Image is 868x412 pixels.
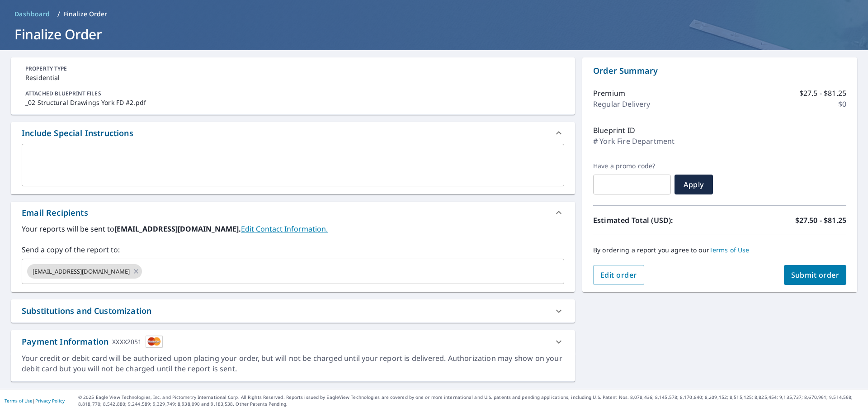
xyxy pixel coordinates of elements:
[22,305,151,317] div: Substitutions and Customization
[593,136,675,147] p: # York Fire Department
[22,353,564,374] div: Your credit or debit card will be authorized upon placing your order, but will not be charged unt...
[593,99,650,109] p: Regular Delivery
[709,246,750,254] a: Terms of Use
[35,398,65,404] a: Privacy Policy
[593,162,671,170] label: Have a promo code?
[11,202,575,223] div: Email Recipients
[593,125,635,136] p: Blueprint ID
[241,224,328,234] a: EditContactInfo
[64,9,108,19] p: Finalize Order
[25,90,561,98] p: ATTACHED BLUEPRINT FILES
[593,265,644,285] button: Edit order
[22,207,88,219] div: Email Recipients
[25,98,561,107] p: _02 Structural Drawings York FD #2.pdf
[14,9,50,19] span: Dashboard
[11,299,575,322] div: Substitutions and Customization
[11,122,575,144] div: Include Special Instructions
[22,244,564,255] label: Send a copy of the report to:
[27,267,135,276] span: [EMAIL_ADDRESS][DOMAIN_NAME]
[22,127,133,139] div: Include Special Instructions
[593,215,720,226] p: Estimated Total (USD):
[11,330,575,353] div: Payment InformationXXXX2051cardImage
[25,65,561,73] p: PROPERTY TYPE
[795,215,846,226] p: $27.50 - $81.25
[675,175,713,194] button: Apply
[11,7,857,21] nav: breadcrumb
[593,65,846,77] p: Order Summary
[791,270,840,280] span: Submit order
[11,7,54,21] a: Dashboard
[112,336,142,348] div: XXXX2051
[114,224,241,234] b: [EMAIL_ADDRESS][DOMAIN_NAME].
[22,336,163,348] div: Payment Information
[5,398,33,404] a: Terms of Use
[22,223,564,234] label: Your reports will be sent to
[838,99,846,109] p: $0
[600,270,637,280] span: Edit order
[593,88,625,99] p: Premium
[146,336,163,348] img: cardImage
[593,246,846,254] p: By ordering a report you agree to our
[25,73,561,82] p: Residential
[799,88,846,99] p: $27.5 - $81.25
[682,180,706,189] span: Apply
[78,394,863,407] p: © 2025 Eagle View Technologies, Inc. and Pictometry International Corp. All Rights Reserved. Repo...
[27,264,142,279] div: [EMAIL_ADDRESS][DOMAIN_NAME]
[5,398,65,403] p: |
[11,25,857,43] h1: Finalize Order
[784,265,847,285] button: Submit order
[57,9,60,19] li: /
